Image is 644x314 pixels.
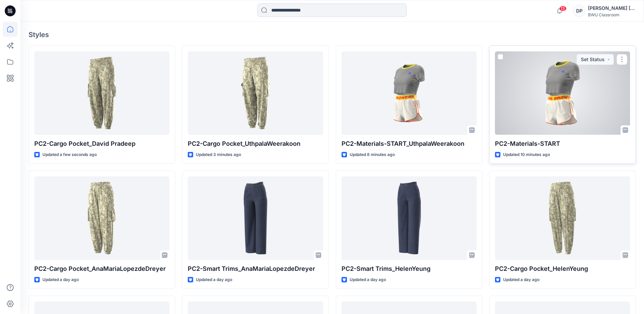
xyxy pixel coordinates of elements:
[559,6,567,11] span: 13
[588,4,636,12] div: [PERSON_NAME] [PERSON_NAME]
[342,264,477,274] p: PC2-Smart Trims_HelenYeung
[34,139,169,149] p: PC2-Cargo Pocket_David Pradeep
[495,51,630,135] a: PC2-Materials-START
[342,51,477,135] a: PC2-Materials-START_UthpalaWeerakoon
[188,139,323,149] p: PC2-Cargo Pocket_UthpalaWeerakoon
[34,264,169,274] p: PC2-Cargo Pocket_AnaMariaLopezdeDreyer
[503,276,539,283] p: Updated a day ago
[29,31,636,39] h4: Styles
[573,5,585,17] div: DP
[350,276,386,283] p: Updated a day ago
[342,176,477,260] a: PC2-Smart Trims_HelenYeung
[34,51,169,135] a: PC2-Cargo Pocket_David Pradeep
[350,151,395,158] p: Updated 8 minutes ago
[495,139,630,149] p: PC2-Materials-START
[188,264,323,274] p: PC2-Smart Trims_AnaMariaLopezdeDreyer
[495,176,630,260] a: PC2-Cargo Pocket_HelenYeung
[34,176,169,260] a: PC2-Cargo Pocket_AnaMariaLopezdeDreyer
[495,264,630,274] p: PC2-Cargo Pocket_HelenYeung
[196,276,232,283] p: Updated a day ago
[188,51,323,135] a: PC2-Cargo Pocket_UthpalaWeerakoon
[196,151,241,158] p: Updated 3 minutes ago
[588,12,636,17] div: BWU Classroom
[42,151,97,158] p: Updated a few seconds ago
[503,151,550,158] p: Updated 10 minutes ago
[42,276,79,283] p: Updated a day ago
[188,176,323,260] a: PC2-Smart Trims_AnaMariaLopezdeDreyer
[342,139,477,149] p: PC2-Materials-START_UthpalaWeerakoon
